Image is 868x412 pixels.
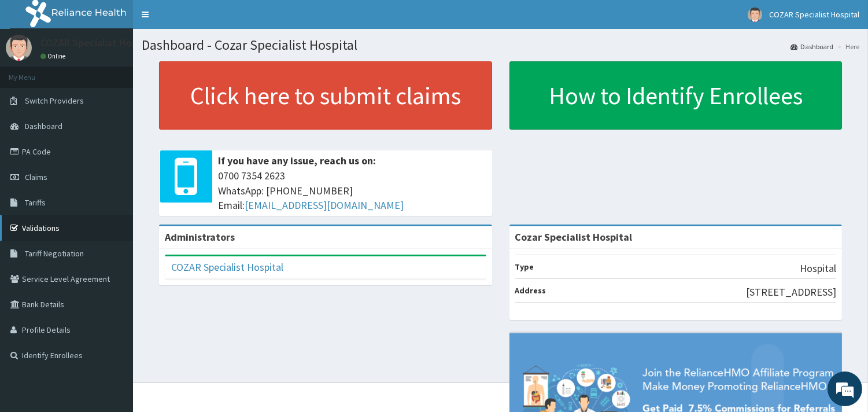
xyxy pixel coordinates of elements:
[515,285,546,296] b: Address
[165,230,235,244] b: Administrators
[142,38,859,53] h1: Dashboard - Cozar Specialist Hospital
[25,95,84,106] span: Switch Providers
[67,129,160,246] span: We're online!
[245,198,404,212] a: [EMAIL_ADDRESS][DOMAIN_NAME]
[769,9,859,20] span: COZAR Specialist Hospital
[25,121,62,131] span: Dashboard
[800,261,836,276] p: Hospital
[40,38,157,48] p: COZAR Specialist Hospital
[218,168,486,213] span: 0700 7354 2623 WhatsApp: [PHONE_NUMBER] Email:
[748,8,762,22] img: User Image
[171,260,283,274] a: COZAR Specialist Hospital
[40,52,68,60] a: Online
[60,65,194,80] div: Chat with us now
[25,197,46,208] span: Tariffs
[218,154,376,167] b: If you have any issue, reach us on:
[6,35,32,61] img: User Image
[509,61,843,130] a: How to Identify Enrollees
[515,230,633,244] strong: Cozar Specialist Hospital
[515,262,534,272] b: Type
[25,248,84,259] span: Tariff Negotiation
[159,61,492,130] a: Click here to submit claims
[791,42,833,51] a: Dashboard
[25,172,47,182] span: Claims
[834,42,859,51] li: Here
[21,58,47,87] img: d_794563401_company_1708531726252_794563401
[190,6,217,34] div: Minimize live chat window
[6,282,220,323] textarea: Type your message and hit 'Enter'
[746,285,836,300] p: [STREET_ADDRESS]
